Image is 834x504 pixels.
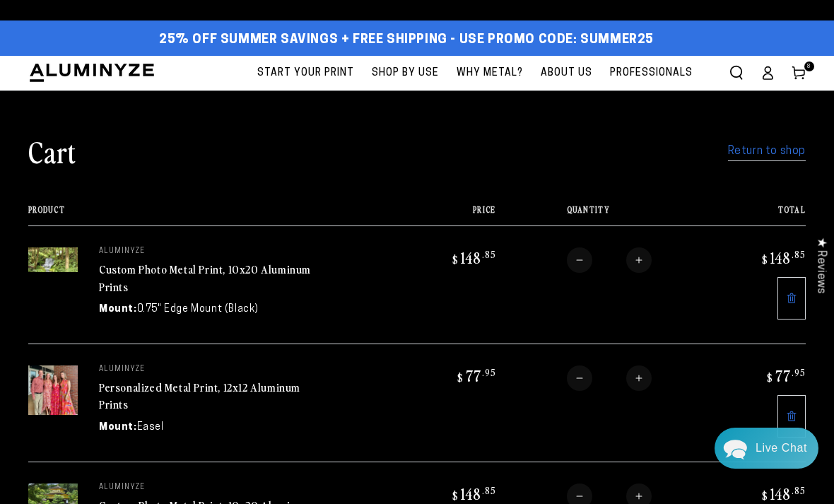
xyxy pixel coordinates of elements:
[402,205,495,225] th: Price
[250,56,361,90] a: Start Your Print
[257,64,354,82] span: Start Your Print
[455,365,496,385] bdi: 77
[807,61,811,71] span: 8
[482,366,496,378] sup: .95
[450,484,496,503] bdi: 148
[760,484,806,503] bdi: 148
[99,365,311,374] p: aluminyze
[47,143,61,157] img: 7f2f5cbee4311b75c8768e78e476749c
[721,57,752,88] summary: Search our site
[99,420,137,435] dt: Mount:
[132,21,169,58] img: Helga
[372,64,439,82] span: Shop By Use
[99,247,311,256] p: aluminyze
[450,247,496,267] bdi: 148
[47,189,61,203] img: fba842a801236a3782a25bbf40121a09
[712,205,806,225] th: Total
[767,370,773,385] span: $
[603,56,700,90] a: Professionals
[756,428,807,469] div: Contact Us Directly
[249,145,274,156] div: [DATE]
[777,395,806,438] a: Remove 12"x12" Square White Glossy Aluminyzed Photo
[99,261,311,295] a: Custom Photo Metal Print, 10x20 Aluminum Prints
[777,277,806,320] a: Remove 10"x20" Rectangle White Glossy Aluminyzed Photo
[137,420,164,435] dd: Easel
[93,373,207,396] a: Leave A Message
[28,205,402,225] th: Product
[99,302,137,317] dt: Mount:
[159,33,654,48] span: 25% off Summer Savings + Free Shipping - Use Promo Code: SUMMER25
[28,62,155,83] img: Aluminyze
[592,365,626,391] input: Quantity for Personalized Metal Print, 12x12 Aluminum Prints
[534,56,599,90] a: About Us
[106,71,194,81] span: Away until [DATE]
[249,190,274,201] div: [DATE]
[28,247,78,272] img: 10"x20" Rectangle White Glossy Aluminyzed Photo
[28,365,78,415] img: 12"x12" Square White Glossy Aluminyzed Photo
[482,484,496,496] sup: .85
[792,248,806,260] sup: .85
[28,133,76,170] h1: Cart
[151,350,191,361] span: Re:amaze
[452,252,459,266] span: $
[99,379,300,413] a: Personalized Metal Print, 12x12 Aluminum Prints
[728,141,806,162] a: Return to shop
[99,484,311,492] p: aluminyze
[108,353,192,360] span: We run on
[792,366,806,378] sup: .95
[28,117,271,131] div: Recent Conversations
[47,158,274,172] p: You, too!
[760,247,806,267] bdi: 148
[365,56,446,90] a: Shop By Use
[496,205,712,225] th: Quantity
[457,370,464,385] span: $
[807,226,834,305] div: Click to open Judge.me floating reviews tab
[715,428,818,469] div: Chat widget toggle
[592,247,626,273] input: Quantity for Custom Photo Metal Print, 10x20 Aluminum Prints
[47,204,274,218] p: You're welcome, [PERSON_NAME]. Take care!
[450,56,530,90] a: Why Metal?
[64,189,249,203] div: [PERSON_NAME]
[457,64,523,82] span: Why Metal?
[541,64,592,82] span: About Us
[762,252,768,266] span: $
[162,21,199,58] img: John
[762,488,768,503] span: $
[482,248,496,260] sup: .85
[765,365,806,385] bdi: 77
[610,64,693,82] span: Professionals
[792,484,806,496] sup: .85
[64,143,249,157] div: Aluminyze
[452,488,459,503] span: $
[137,302,259,317] dd: 0.75" Edge Mount (Black)
[102,21,139,58] img: Marie J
